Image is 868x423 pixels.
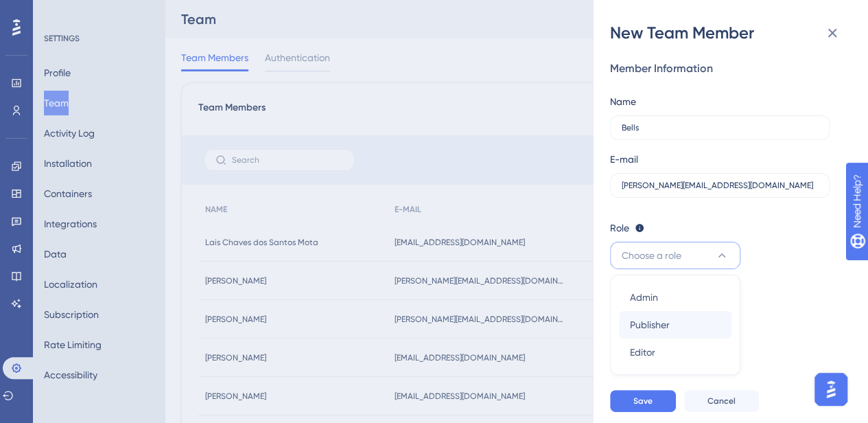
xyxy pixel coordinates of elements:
[630,317,670,333] span: Publisher
[610,242,740,269] button: Choose a role
[610,60,841,77] div: Member Information
[633,396,653,407] span: Save
[619,339,731,366] button: Editor
[610,220,629,236] span: Role
[610,22,852,44] div: New Team Member
[622,247,681,264] span: Choose a role
[622,123,818,133] input: Name
[684,390,759,412] button: Cancel
[610,93,636,110] div: Name
[622,181,818,190] input: E-mail
[630,344,655,361] span: Editor
[619,311,731,339] button: Publisher
[610,151,638,168] div: E-mail
[610,390,676,412] button: Save
[630,289,658,306] span: Admin
[810,369,852,410] iframe: UserGuiding AI Assistant Launcher
[707,396,736,407] span: Cancel
[619,284,731,311] button: Admin
[32,3,86,20] span: Need Help?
